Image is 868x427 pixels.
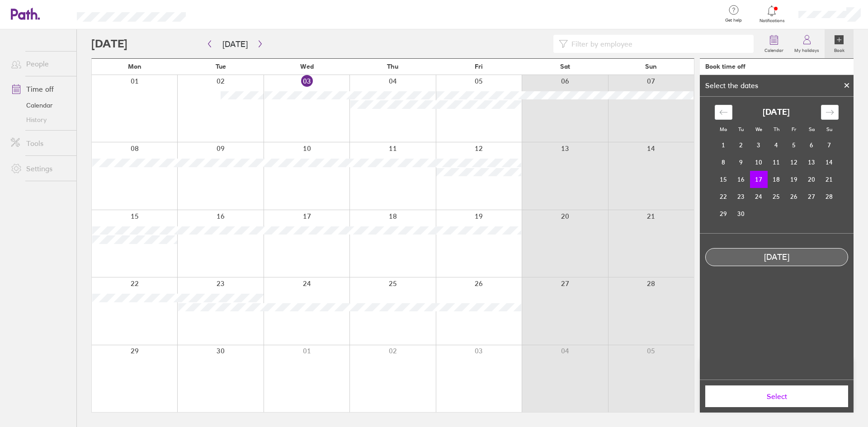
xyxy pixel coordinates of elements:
td: Monday, September 15, 2025 [715,171,732,188]
div: Move forward to switch to the next month. [821,105,839,120]
td: Tuesday, September 30, 2025 [732,205,750,222]
a: History [4,113,76,127]
a: Settings [4,160,76,178]
a: Time off [4,80,76,98]
span: Thu [387,63,398,70]
td: Selected. Wednesday, September 17, 2025 [750,171,768,188]
a: Notifications [757,5,787,23]
td: Thursday, September 18, 2025 [768,171,785,188]
label: My holidays [789,45,825,53]
td: Thursday, September 4, 2025 [768,136,785,154]
div: Move backward to switch to the previous month. [715,105,732,120]
div: [DATE] [706,253,848,262]
div: Calendar [705,97,849,233]
button: Select [705,385,848,407]
a: Book [825,29,854,58]
td: Monday, September 22, 2025 [715,188,732,205]
small: Th [774,126,779,132]
td: Thursday, September 11, 2025 [768,154,785,171]
small: Fr [792,126,796,132]
input: Filter by employee [568,35,748,52]
td: Monday, September 29, 2025 [715,205,732,222]
a: Tools [4,134,76,152]
span: Select [712,392,842,400]
div: Book time off [705,63,745,70]
td: Tuesday, September 9, 2025 [732,154,750,171]
span: Fri [475,63,483,70]
td: Sunday, September 14, 2025 [821,154,838,171]
td: Wednesday, September 3, 2025 [750,136,768,154]
small: Tu [738,126,744,132]
a: My holidays [789,29,825,58]
td: Friday, September 19, 2025 [785,171,803,188]
td: Wednesday, September 24, 2025 [750,188,768,205]
td: Tuesday, September 2, 2025 [732,136,750,154]
a: Calendar [759,29,789,58]
td: Saturday, September 6, 2025 [803,136,821,154]
td: Thursday, September 25, 2025 [768,188,785,205]
td: Tuesday, September 16, 2025 [732,171,750,188]
a: Calendar [4,98,76,113]
td: Monday, September 1, 2025 [715,136,732,154]
span: Wed [300,63,314,70]
span: Sat [560,63,570,70]
span: Sun [645,63,657,70]
td: Friday, September 12, 2025 [785,154,803,171]
td: Sunday, September 28, 2025 [821,188,838,205]
strong: [DATE] [763,108,790,117]
div: Select the dates [700,81,764,89]
td: Tuesday, September 23, 2025 [732,188,750,205]
td: Friday, September 5, 2025 [785,136,803,154]
small: Su [826,126,832,132]
td: Saturday, September 13, 2025 [803,154,821,171]
small: We [755,126,762,132]
span: Mon [128,63,142,70]
td: Sunday, September 21, 2025 [821,171,838,188]
td: Saturday, September 27, 2025 [803,188,821,205]
span: Get help [719,18,748,23]
label: Calendar [759,45,789,53]
td: Saturday, September 20, 2025 [803,171,821,188]
button: [DATE] [215,37,255,52]
span: Tue [216,63,226,70]
a: People [4,55,76,73]
label: Book [829,45,850,53]
small: Mo [720,126,727,132]
td: Friday, September 26, 2025 [785,188,803,205]
span: Notifications [757,18,787,23]
td: Sunday, September 7, 2025 [821,136,838,154]
td: Wednesday, September 10, 2025 [750,154,768,171]
small: Sa [809,126,815,132]
td: Monday, September 8, 2025 [715,154,732,171]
